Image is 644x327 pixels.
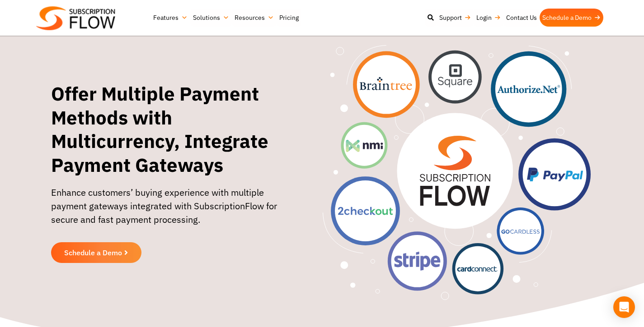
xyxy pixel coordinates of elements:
[437,9,474,27] a: Support
[277,9,301,27] a: Pricing
[540,9,603,27] a: Schedule a Demo
[232,9,277,27] a: Resources
[64,249,122,256] span: Schedule a Demo
[51,82,297,177] h1: Offer Multiple Payment Methods with Multicurrency, Integrate Payment Gateways
[503,9,540,27] a: Contact Us
[474,9,503,27] a: Login
[323,45,591,300] img: Offer Multiple Payment Methods with Multicurrency, Integrate Payment Gateways
[150,9,190,27] a: Features
[613,296,635,318] div: Open Intercom Messenger
[51,242,141,263] a: Schedule a Demo
[36,6,115,30] img: Subscriptionflow
[51,186,297,235] p: Enhance customers’ buying experience with multiple payment gateways integrated with SubscriptionF...
[190,9,232,27] a: Solutions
